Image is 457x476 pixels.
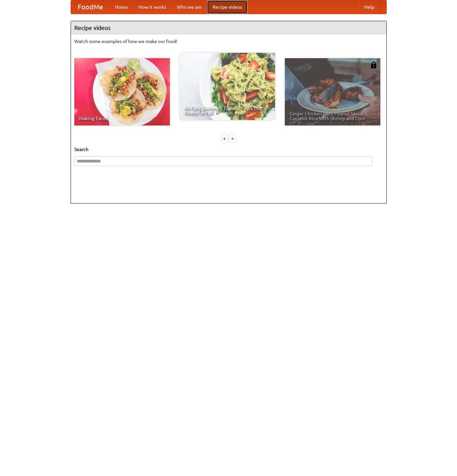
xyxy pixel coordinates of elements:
a: An Easy, Summery Tomato Pasta That's Ready for Fall [180,53,275,120]
h4: Recipe videos [71,21,386,35]
span: Making Tacos [79,116,165,121]
a: FoodMe [71,0,110,14]
a: Making Tacos [74,58,170,125]
a: Help [359,0,380,14]
img: 483408.png [370,62,377,68]
h5: Search [74,146,383,153]
div: « [222,134,228,143]
a: How it works [133,0,172,14]
span: An Easy, Summery Tomato Pasta That's Ready for Fall [184,106,270,115]
a: Home [110,0,133,14]
p: Watch some examples of how we make our food! [74,38,383,45]
a: Who we are [172,0,207,14]
div: » [229,134,235,143]
a: Recipe videos [207,0,247,14]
